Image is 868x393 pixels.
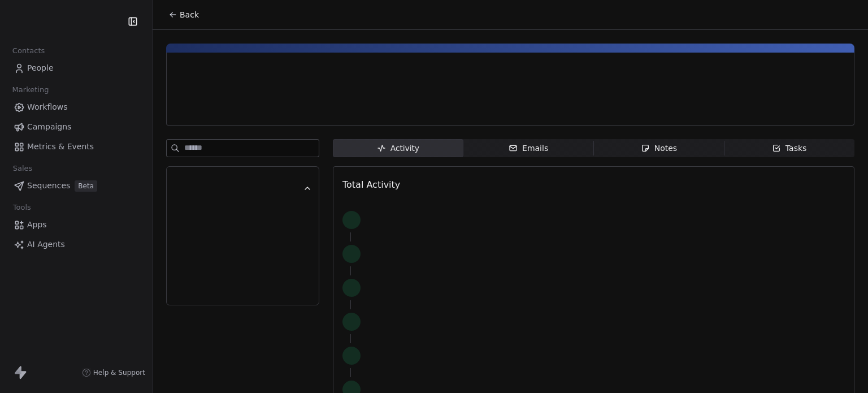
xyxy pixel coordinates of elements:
[9,98,143,116] a: Workflows
[27,239,65,251] span: AI Agents
[7,81,54,98] span: Marketing
[75,180,97,192] span: Beta
[27,62,54,74] span: People
[9,59,143,77] a: People
[9,118,143,136] a: Campaigns
[7,42,50,59] span: Contacts
[93,368,145,377] span: Help & Support
[8,199,36,216] span: Tools
[772,142,807,154] div: Tasks
[27,219,47,231] span: Apps
[9,235,143,254] a: AI Agents
[9,176,143,195] a: SequencesBeta
[641,142,677,154] div: Notes
[82,368,145,377] a: Help & Support
[27,101,68,113] span: Workflows
[27,121,71,133] span: Campaigns
[509,142,548,154] div: Emails
[8,160,37,177] span: Sales
[9,137,143,156] a: Metrics & Events
[27,180,70,192] span: Sequences
[27,141,94,153] span: Metrics & Events
[342,179,400,190] span: Total Activity
[162,5,206,25] button: Back
[180,9,199,20] span: Back
[9,215,143,234] a: Apps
